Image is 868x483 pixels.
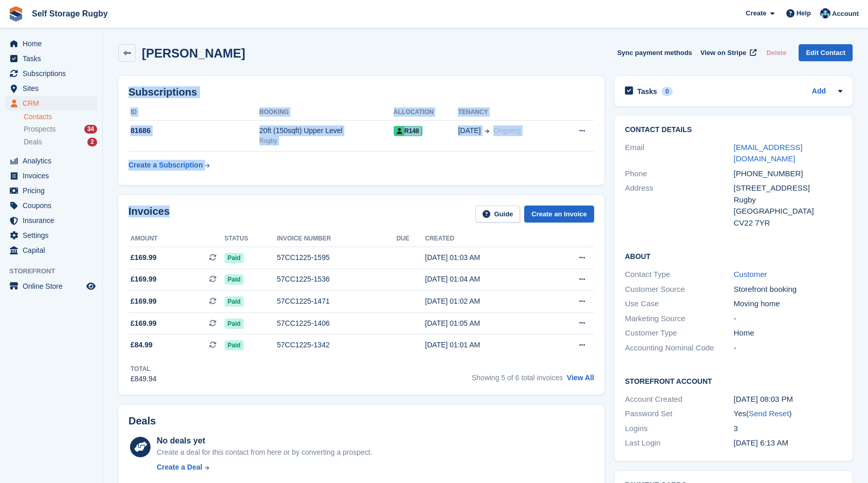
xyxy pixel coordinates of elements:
span: Paid [225,296,244,307]
div: 57CC1225-1595 [277,252,396,263]
span: Online Store [23,279,84,293]
a: Deals 2 [24,137,97,147]
span: Help [797,8,811,18]
span: Insurance [23,213,84,228]
a: menu [5,51,97,66]
div: Customer Type [625,327,734,339]
div: Last Login [625,437,734,449]
span: Storefront [9,266,102,276]
a: menu [5,279,97,293]
span: CRM [23,96,84,110]
span: £84.99 [131,340,153,350]
a: menu [5,169,97,183]
span: Home [23,36,84,51]
span: £169.99 [131,252,157,263]
time: 2025-04-15 05:13:03 UTC [734,438,788,447]
th: Booking [260,104,394,121]
div: Moving home [734,298,843,310]
div: Home [734,327,843,339]
div: Marketing Source [625,313,734,325]
a: Guide [475,206,521,222]
h2: Storefront Account [625,376,842,386]
span: Tasks [23,51,84,66]
th: Tenancy [458,104,559,121]
a: menu [5,213,97,228]
th: Invoice number [277,231,396,247]
h2: Invoices [128,206,170,222]
a: Create a Deal [157,462,372,473]
div: Email [625,142,734,165]
div: No deals yet [157,435,372,447]
img: stora-icon-8386f47178a22dfd0bd8f6a31ec36ba5ce8667c1dd55bd0f319d3a0aa187defe.svg [8,6,24,22]
a: Send Reset [749,409,789,418]
span: Pricing [23,183,84,198]
div: Password Set [625,408,734,420]
button: Sync payment methods [617,44,692,61]
span: £169.99 [131,274,157,285]
a: menu [5,243,97,257]
div: Yes [734,408,843,420]
div: Phone [625,168,734,180]
div: 57CC1225-1471 [277,296,396,307]
span: Prospects [24,124,56,134]
span: Settings [23,228,84,243]
div: Storefront booking [734,284,843,295]
a: menu [5,154,97,168]
div: [DATE] 08:03 PM [734,394,843,405]
div: Create a Subscription [128,160,203,171]
span: Paid [225,253,244,263]
span: Paid [225,274,244,285]
th: Due [396,231,425,247]
a: Contacts [24,112,97,122]
span: £169.99 [131,296,157,307]
h2: About [625,251,842,261]
a: Preview store [85,280,97,292]
span: Paid [225,340,244,350]
h2: [PERSON_NAME] [142,46,245,60]
span: Invoices [23,169,84,183]
a: View on Stripe [696,44,759,61]
div: 81686 [128,125,260,136]
div: £849.94 [131,374,157,384]
div: CV22 7YR [734,217,843,229]
div: - [734,313,843,325]
span: R148 [394,126,422,136]
span: £169.99 [131,318,157,329]
th: ID [128,104,260,121]
span: Analytics [23,154,84,168]
th: Created [425,231,546,247]
div: - [734,342,843,354]
div: [PHONE_NUMBER] [734,168,843,180]
div: 2 [87,138,97,146]
a: Create a Subscription [128,156,210,175]
a: View All [567,374,594,382]
span: Account [832,9,859,19]
div: Use Case [625,298,734,310]
h2: Deals [128,415,156,427]
img: Chris Palmer [820,8,830,18]
div: Contact Type [625,269,734,281]
a: menu [5,66,97,81]
a: menu [5,198,97,213]
th: Status [225,231,277,247]
a: [EMAIL_ADDRESS][DOMAIN_NAME] [734,143,803,163]
a: Edit Contact [799,44,853,61]
a: Self Storage Rugby [28,5,112,22]
span: Create [746,8,766,18]
span: View on Stripe [700,48,746,58]
div: [DATE] 01:05 AM [425,318,546,329]
div: 57CC1225-1406 [277,318,396,329]
div: [STREET_ADDRESS] [734,182,843,194]
div: Address [625,182,734,229]
span: [DATE] [458,125,481,136]
div: Total [131,364,157,374]
h2: Tasks [637,87,657,96]
span: Showing 5 of 6 total invoices [472,374,563,382]
div: [DATE] 01:03 AM [425,252,546,263]
span: Ongoing [493,126,521,135]
div: [DATE] 01:01 AM [425,340,546,350]
h2: Contact Details [625,126,842,134]
a: menu [5,36,97,51]
div: Account Created [625,394,734,405]
a: menu [5,183,97,198]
